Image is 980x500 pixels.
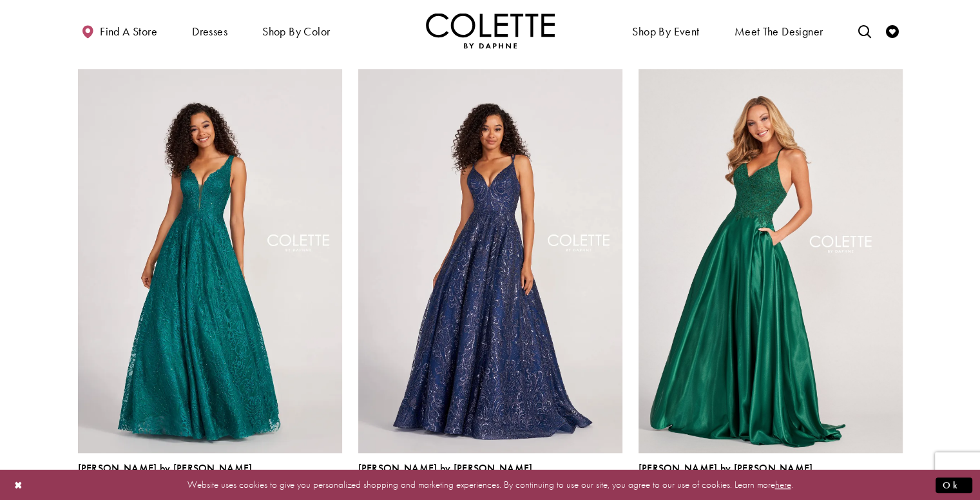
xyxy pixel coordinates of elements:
a: Visit Colette by Daphne Style No. CL2029 Page [78,69,342,453]
span: Dresses [189,13,231,48]
p: Website uses cookies to give you personalized shopping and marketing experiences. By continuing t... [93,476,887,494]
a: Visit Colette by Daphne Style No. CL2033 Page [639,69,903,453]
a: here [775,478,791,491]
span: Shop by color [262,25,330,38]
a: Find a store [78,13,160,48]
span: Shop By Event [629,13,702,48]
span: Shop by color [259,13,333,48]
a: Visit Home Page [426,13,555,48]
button: Close Dialog [8,474,30,496]
div: Colette by Daphne Style No. CL2033 [639,463,813,490]
a: Visit Colette by Daphne Style No. CL2030 Page [358,69,622,453]
button: Submit Dialog [936,477,972,493]
a: Check Wishlist [883,13,902,48]
span: Dresses [192,25,227,38]
div: Colette by Daphne Style No. CL2030 [358,463,533,490]
span: [PERSON_NAME] by [PERSON_NAME] [78,461,253,475]
span: Find a store [100,25,157,38]
a: Toggle search [854,13,874,48]
div: Colette by Daphne Style No. CL2029 [78,463,253,490]
span: Shop By Event [632,25,699,38]
img: Colette by Daphne [426,13,555,48]
span: Meet the designer [735,25,823,38]
span: [PERSON_NAME] by [PERSON_NAME] [358,461,533,475]
span: [PERSON_NAME] by [PERSON_NAME] [639,461,813,475]
a: Meet the designer [731,13,827,48]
